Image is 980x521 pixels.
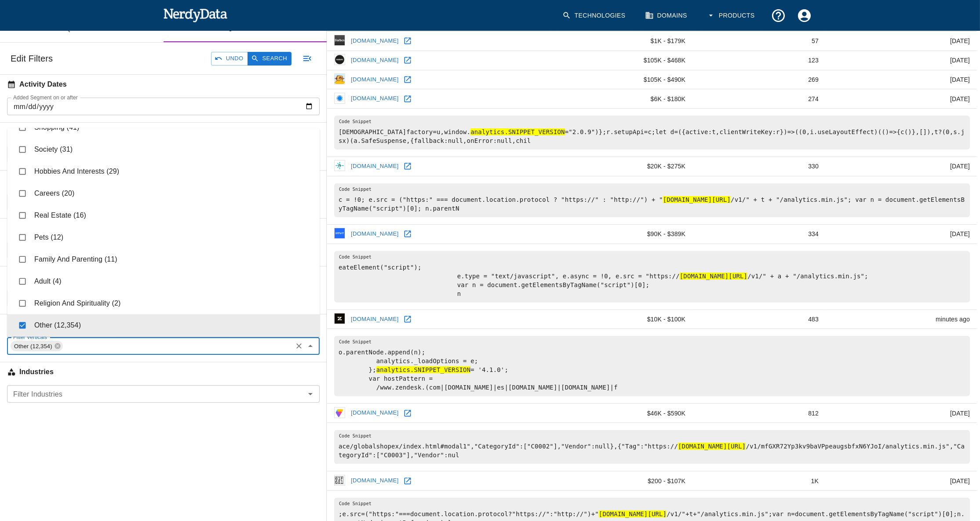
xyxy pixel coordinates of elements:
a: Open rafflecopter.com in new window [401,474,414,488]
pre: ace/globalshopex/index.html#modal1","CategoryId":["C0002"],"Vendor":null},{"Tag":"https:// /v1/mf... [334,430,970,464]
a: Open instructables.com in new window [401,73,414,86]
td: 334 [692,224,826,244]
td: $105K - $468K [552,51,692,70]
hl: analytics.SNIPPET_VERSION [376,366,470,373]
button: Account Settings [791,3,817,29]
td: 274 [692,89,826,109]
pre: o.parentNode.append(n); analytics._loadOptions = e; }; = '4.1.0'; var hostPattern = /www.zendesk.... [334,336,970,396]
label: Filter Verticals [13,333,47,341]
a: Open nature.com in new window [401,54,414,67]
button: Undo [211,52,248,66]
hl: [DOMAIN_NAME][URL] [599,510,667,517]
img: forbes.com icon [334,35,345,46]
hl: analytics.SNIPPET_VERSION [470,128,565,135]
button: Products [701,3,762,29]
img: rafflecopter.com icon [334,475,345,486]
a: Open intuit.com in new window [401,227,414,240]
td: $200 - $107K [552,471,692,491]
a: Technologies [557,3,633,29]
img: netlify.com icon [334,160,345,171]
button: Open [304,388,317,400]
td: 123 [692,51,826,70]
button: Clear [293,340,305,352]
a: [DOMAIN_NAME] [349,54,401,67]
pre: eateElement("script"); e.type = "text/javascript", e.async = !0, e.src = "https:// /v1/" + a + "/... [334,251,970,302]
img: nature.com icon [334,54,345,65]
td: $20K - $275K [552,157,692,176]
hl: [DOMAIN_NAME][URL] [678,443,746,450]
label: Added Segment on or after [13,94,78,101]
img: NerdyData.com [163,6,228,24]
button: Support and Documentation [765,3,791,29]
img: calendly.com icon [334,93,345,104]
img: zendesk.com icon [334,313,345,324]
a: Open netlify.com in new window [401,160,414,173]
img: intuit.com icon [334,228,345,239]
img: instructables.com icon [334,73,345,84]
td: 330 [692,157,826,176]
li: Family And Parenting (11) [7,248,320,270]
td: [DATE] [826,404,977,423]
a: [DOMAIN_NAME] [349,73,401,87]
td: 483 [692,310,826,329]
td: [DATE] [826,89,977,109]
img: volusion.com icon [334,407,345,418]
button: Close [304,340,317,352]
a: [DOMAIN_NAME] [349,92,401,106]
td: [DATE] [826,157,977,176]
li: Pets (12) [7,226,320,248]
a: [DOMAIN_NAME] [349,406,401,420]
li: Society (31) [7,138,320,160]
a: [DOMAIN_NAME] [349,313,401,326]
td: 57 [692,32,826,51]
a: Domains [640,3,694,29]
td: 812 [692,404,826,423]
td: [DATE] [826,224,977,244]
a: [DOMAIN_NAME] [349,227,401,241]
td: $1K - $179K [552,32,692,51]
div: Other (12,354) [11,341,63,351]
td: [DATE] [826,70,977,89]
span: Other (12,354) [11,341,56,351]
td: [DATE] [826,51,977,70]
a: [DOMAIN_NAME] [349,474,401,488]
td: minutes ago [826,310,977,329]
td: $46K - $590K [552,404,692,423]
td: $10K - $100K [552,310,692,329]
td: $90K - $389K [552,224,692,244]
a: Open forbes.com in new window [401,34,414,47]
li: Religion And Spirituality (2) [7,292,320,314]
a: Open zendesk.com in new window [401,313,414,326]
td: [DATE] [826,32,977,51]
td: [DATE] [826,471,977,491]
pre: c = !0; e.src = ("https:" === document.location.protocol ? "https://" : "http://") + " /v1/" + t ... [334,183,970,217]
li: Careers (20) [7,182,320,204]
a: [DOMAIN_NAME] [349,160,401,173]
hl: [DOMAIN_NAME][URL] [663,196,731,203]
button: Search [248,52,291,66]
td: 269 [692,70,826,89]
li: Other (12,354) [7,314,320,336]
li: Real Estate (16) [7,204,320,226]
a: Open calendly.com in new window [401,92,414,106]
td: $105K - $490K [552,70,692,89]
hl: [DOMAIN_NAME][URL] [680,273,747,280]
td: $6K - $180K [552,89,692,109]
td: 1K [692,471,826,491]
li: Hobbies And Interests (29) [7,160,320,182]
h6: Edit Filters [11,51,53,66]
a: [DOMAIN_NAME] [349,34,401,48]
pre: [DEMOGRAPHIC_DATA]factory=u,window. ="2.0.9")};r.setupApi=c;let d=({active:t,clientWriteKey:r})=>... [334,116,970,149]
a: Open volusion.com in new window [401,407,414,420]
li: Adult (4) [7,270,320,292]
